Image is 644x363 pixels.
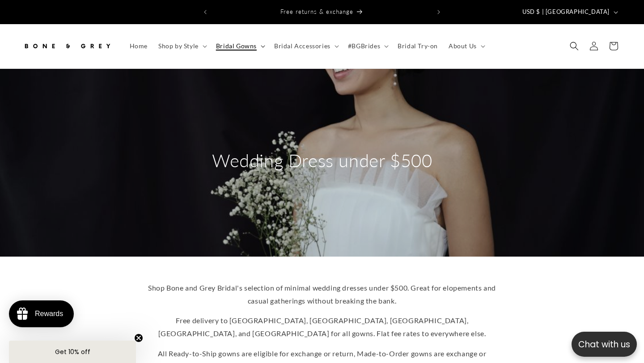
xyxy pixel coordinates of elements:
[35,310,63,318] div: Rewards
[124,37,153,55] a: Home
[343,37,392,55] summary: #BGBrides
[443,37,489,55] summary: About Us
[130,42,148,50] span: Home
[55,347,90,356] span: Get 10% off
[269,37,343,55] summary: Bridal Accessories
[449,42,477,50] span: About Us
[522,8,610,17] span: USD $ | [GEOGRAPHIC_DATA]
[429,4,449,21] button: Next announcement
[134,333,143,342] button: Close teaser
[153,37,211,55] summary: Shop by Style
[274,42,330,50] span: Bridal Accessories
[19,33,115,59] a: Bone and Grey Bridal
[148,282,496,308] p: Shop Bone and Grey Bridal's selection of minimal wedding dresses under $500. Great for elopements...
[211,37,269,55] summary: Bridal Gowns
[148,314,496,340] p: Free delivery to [GEOGRAPHIC_DATA], [GEOGRAPHIC_DATA], [GEOGRAPHIC_DATA], [GEOGRAPHIC_DATA], and ...
[22,36,112,56] img: Bone and Grey Bridal
[348,42,380,50] span: #BGBrides
[572,338,637,351] p: Chat with us
[9,341,136,363] div: Get 10% offClose teaser
[517,4,622,21] button: USD $ | [GEOGRAPHIC_DATA]
[564,36,584,56] summary: Search
[158,42,199,50] span: Shop by Style
[392,37,443,55] a: Bridal Try-on
[572,332,637,357] button: Open chatbox
[280,8,353,15] span: Free returns & exchange
[216,42,257,50] span: Bridal Gowns
[195,4,215,21] button: Previous announcement
[212,149,432,172] h2: Wedding Dress under $500
[398,42,438,50] span: Bridal Try-on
